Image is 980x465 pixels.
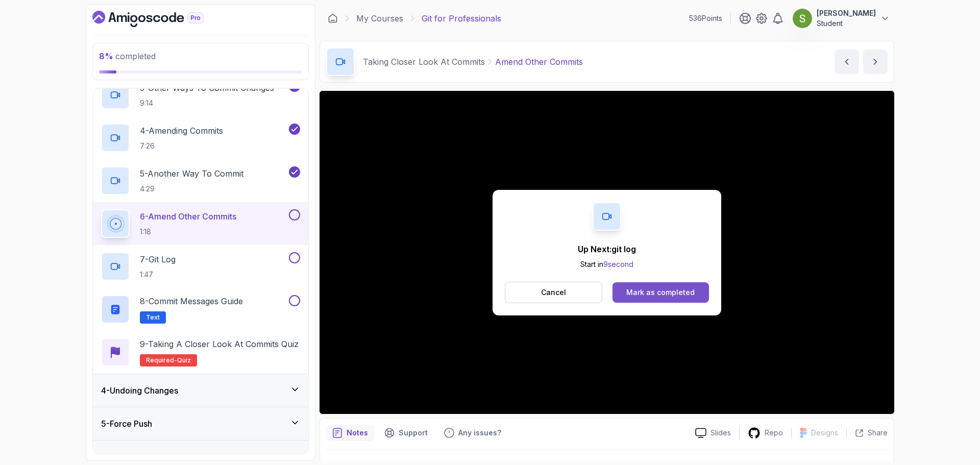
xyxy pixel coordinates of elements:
[140,338,299,350] p: 9 - Taking a Closer Look at Commits Quiz
[817,18,876,29] p: Student
[458,428,501,438] p: Any issues?
[140,125,223,137] p: 4 - Amending Commits
[817,8,876,18] p: [PERSON_NAME]
[793,9,812,28] img: user profile image
[140,295,243,307] p: 8 - Commit Messages Guide
[422,12,501,25] p: Git for Professionals
[140,184,243,194] p: 4:29
[846,428,888,438] button: Share
[356,12,403,25] a: My Courses
[140,253,176,265] p: 7 - git log
[347,428,368,438] p: Notes
[578,243,636,255] p: Up Next: git log
[603,260,633,268] span: 9 second
[101,418,152,430] h3: 5 - Force Push
[140,141,223,151] p: 7:26
[140,98,274,108] p: 9:14
[689,13,722,23] p: 536 Points
[101,384,178,397] h3: 4 - Undoing Changes
[140,210,236,223] p: 6 - Amend Other Commits
[140,167,243,180] p: 5 - Another Way To Commit
[101,338,300,366] button: 9-Taking a Closer Look at Commits QuizRequired-quiz
[326,425,374,441] button: notes button
[101,209,300,238] button: 6-Amend Other Commits1:18
[93,407,308,440] button: 5-Force Push
[101,295,300,324] button: 8-Commit Messages GuideText
[93,374,308,407] button: 4-Undoing Changes
[612,282,709,303] button: Mark as completed
[99,51,156,61] span: completed
[363,56,485,68] p: Taking Closer Look At Commits
[146,313,160,322] span: Text
[99,51,113,61] span: 8 %
[811,428,838,438] p: Designs
[740,427,791,439] a: Repo
[438,425,507,441] button: Feedback button
[863,50,888,74] button: next content
[868,428,888,438] p: Share
[146,356,177,364] span: Required-
[101,81,300,109] button: 3-Other Ways To Commit Changes9:14
[710,428,731,438] p: Slides
[378,425,434,441] button: Support button
[399,428,428,438] p: Support
[92,11,227,27] a: Dashboard
[505,282,602,303] button: Cancel
[578,259,636,270] p: Start in
[101,451,146,463] h3: 6 - Branches
[101,124,300,152] button: 4-Amending Commits7:26
[101,252,300,281] button: 7-git log1:47
[101,166,300,195] button: 5-Another Way To Commit4:29
[765,428,783,438] p: Repo
[320,91,894,414] iframe: 6 - Amend other commits
[328,13,338,23] a: Dashboard
[177,356,191,364] span: quiz
[626,287,695,298] div: Mark as completed
[140,227,236,237] p: 1:18
[140,270,176,280] p: 1:47
[687,428,739,438] a: Slides
[541,287,566,298] p: Cancel
[835,50,859,74] button: previous content
[495,56,583,68] p: Amend Other Commits
[792,8,890,29] button: user profile image[PERSON_NAME]Student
